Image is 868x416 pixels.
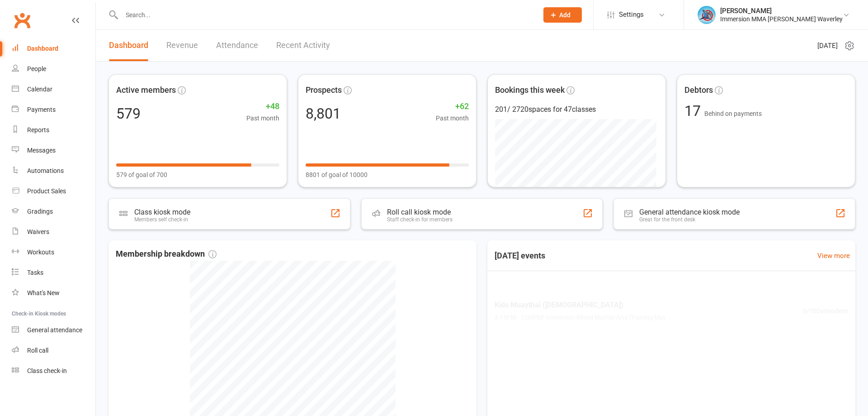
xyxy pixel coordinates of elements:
[803,306,848,316] span: 0 / 100 attendees
[387,208,453,216] div: Roll call kiosk mode
[134,208,190,216] div: Class kiosk mode
[27,208,53,215] div: Gradings
[27,347,48,354] div: Roll call
[116,106,141,121] div: 579
[27,367,67,374] div: Class check-in
[720,15,843,23] div: Immersion MMA [PERSON_NAME] Waverley
[495,299,665,311] span: Kids Muaythai ([DEMOGRAPHIC_DATA])
[27,147,56,154] div: Messages
[12,263,95,283] a: Tasks
[306,106,341,121] div: 8,801
[817,250,850,261] a: View more
[684,102,704,120] span: 17
[27,86,52,93] div: Calendar
[495,84,565,97] span: Bookings this week
[704,110,762,117] span: Behind on payments
[27,326,82,334] div: General attendance
[276,30,330,61] a: Recent Activity
[487,248,552,264] h3: [DATE] events
[12,38,95,59] a: Dashboard
[436,100,469,113] span: +62
[12,201,95,222] a: Gradings
[116,170,167,180] span: 579 of goal of 700
[12,79,95,100] a: Calendar
[119,9,532,21] input: Search...
[12,283,95,303] a: What's New
[116,84,176,97] span: Active members
[495,313,665,323] span: 4:15PM - 5:00PM | Immersion Mixed Martial Arts | Training Mat
[27,106,56,113] div: Payments
[12,242,95,263] a: Workouts
[12,120,95,140] a: Reports
[27,289,60,296] div: What's New
[27,187,66,195] div: Product Sales
[12,361,95,381] a: Class kiosk mode
[817,40,838,51] span: [DATE]
[639,216,740,223] div: Great for the front desk
[12,100,95,120] a: Payments
[109,30,148,61] a: Dashboard
[116,248,217,261] span: Membership breakdown
[166,30,198,61] a: Revenue
[698,6,716,24] img: thumb_image1698714326.png
[12,340,95,361] a: Roll call
[246,100,279,113] span: +48
[12,320,95,340] a: General attendance kiosk mode
[27,249,54,256] div: Workouts
[436,113,469,123] span: Past month
[12,140,95,161] a: Messages
[559,11,571,19] span: Add
[27,167,64,174] div: Automations
[639,208,740,216] div: General attendance kiosk mode
[27,65,46,72] div: People
[387,216,453,223] div: Staff check-in for members
[720,7,843,15] div: [PERSON_NAME]
[216,30,258,61] a: Attendance
[619,5,644,25] span: Settings
[27,126,49,134] div: Reports
[27,45,58,52] div: Dashboard
[12,222,95,242] a: Waivers
[246,113,279,123] span: Past month
[495,104,658,115] div: 201 / 2720 spaces for 47 classes
[306,170,368,180] span: 8801 of goal of 10000
[12,181,95,201] a: Product Sales
[543,7,582,23] button: Add
[684,84,713,97] span: Debtors
[306,84,342,97] span: Prospects
[12,161,95,181] a: Automations
[11,9,33,32] a: Clubworx
[134,216,190,223] div: Members self check-in
[27,269,43,276] div: Tasks
[12,59,95,79] a: People
[27,228,49,235] div: Waivers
